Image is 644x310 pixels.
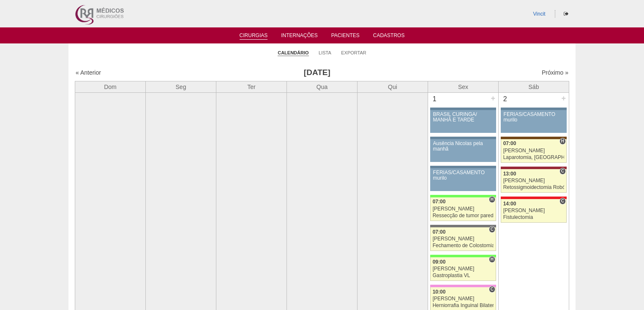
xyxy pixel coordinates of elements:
[501,167,567,169] div: Key: Sírio Libanês
[433,266,494,272] div: [PERSON_NAME]
[501,108,567,110] div: Key: Aviso
[430,285,496,287] div: Key: Albert Einstein
[503,215,565,220] div: Fistulectomia
[433,259,446,265] span: 09:00
[430,195,496,197] div: Key: Brasil
[503,148,565,154] div: [PERSON_NAME]
[216,81,287,92] th: Ter
[489,93,497,104] div: +
[489,226,495,233] span: Consultório
[433,170,494,181] div: FÉRIAS/CASAMENTO murilo
[503,208,565,213] div: [PERSON_NAME]
[194,67,440,79] h3: [DATE]
[559,198,566,205] span: Consultório
[430,110,496,133] a: BRASIL CURINGA/ MANHÃ E TARDE
[433,206,494,212] div: [PERSON_NAME]
[430,166,496,168] div: Key: Aviso
[430,255,496,257] div: Key: Brasil
[430,257,496,281] a: H 09:00 [PERSON_NAME] Gastroplastia VL
[489,256,495,263] span: Hospital
[501,139,567,163] a: H 07:00 [PERSON_NAME] Laparotomia, [GEOGRAPHIC_DATA], Drenagem, Bridas
[433,199,446,205] span: 07:00
[501,137,567,139] div: Key: Santa Joana
[319,50,331,56] a: Lista
[430,139,496,162] a: Ausência Nicolas pela manhã
[501,199,567,223] a: C 14:00 [PERSON_NAME] Fistulectomia
[433,243,494,248] div: Fechamento de Colostomia ou Enterostomia
[331,32,360,41] a: Pacientes
[75,81,146,92] th: Dom
[287,81,357,92] th: Qua
[430,108,496,110] div: Key: Aviso
[433,213,494,218] div: Ressecção de tumor parede abdominal pélvica
[433,229,446,235] span: 07:00
[357,81,428,92] th: Qui
[499,81,569,92] th: Sáb
[240,32,268,40] a: Cirurgias
[430,137,496,139] div: Key: Aviso
[430,197,496,221] a: H 07:00 [PERSON_NAME] Ressecção de tumor parede abdominal pélvica
[503,185,565,190] div: Retossigmoidectomia Robótica
[559,168,566,175] span: Consultório
[146,81,216,92] th: Seg
[489,196,495,203] span: Hospital
[373,32,405,41] a: Cadastros
[542,69,568,76] a: Próximo »
[433,289,446,295] span: 10:00
[489,286,495,293] span: Consultório
[428,81,499,92] th: Sex
[428,93,441,105] div: 1
[501,110,567,133] a: FÉRIAS/CASAMENTO murilo
[503,155,565,160] div: Laparotomia, [GEOGRAPHIC_DATA], Drenagem, Bridas
[433,236,494,242] div: [PERSON_NAME]
[430,225,496,227] div: Key: Santa Catarina
[559,138,566,145] span: Hospital
[433,141,494,152] div: Ausência Nicolas pela manhã
[501,169,567,193] a: C 13:00 [PERSON_NAME] Retossigmoidectomia Robótica
[533,11,546,17] a: Vincit
[433,303,494,308] div: Herniorrafia Inguinal Bilateral
[503,140,516,146] span: 07:00
[430,227,496,251] a: C 07:00 [PERSON_NAME] Fechamento de Colostomia ou Enterostomia
[430,168,496,191] a: FÉRIAS/CASAMENTO murilo
[76,69,101,76] a: « Anterior
[504,112,564,123] div: FÉRIAS/CASAMENTO murilo
[564,11,568,16] i: Sair
[501,197,567,199] div: Key: Assunção
[503,201,516,207] span: 14:00
[278,50,308,56] a: Calendário
[433,296,494,302] div: [PERSON_NAME]
[503,178,565,183] div: [PERSON_NAME]
[341,50,366,56] a: Exportar
[560,93,567,104] div: +
[499,93,512,105] div: 2
[433,112,494,123] div: BRASIL CURINGA/ MANHÃ E TARDE
[433,273,494,278] div: Gastroplastia VL
[503,171,516,177] span: 13:00
[281,32,318,41] a: Internações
